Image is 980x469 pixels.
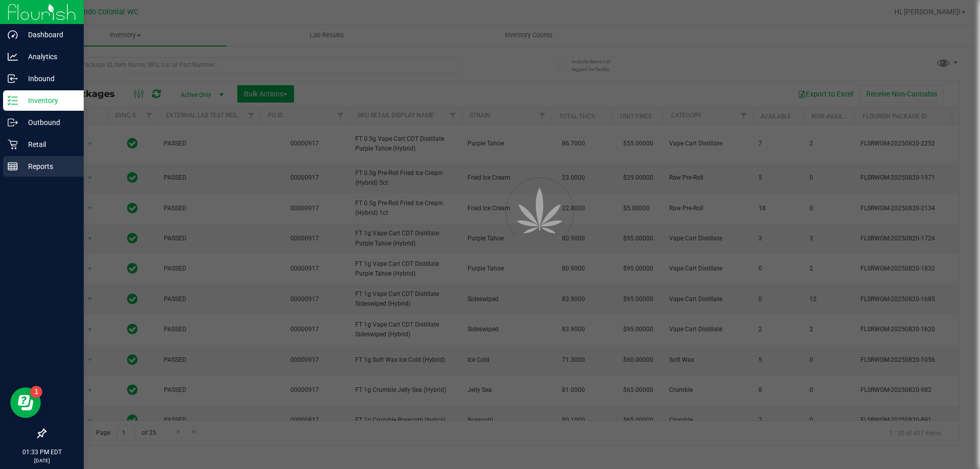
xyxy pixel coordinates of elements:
p: Reports [18,160,79,172]
p: Inventory [18,94,79,107]
inline-svg: Reports [8,161,18,171]
iframe: Resource center unread badge [30,386,42,398]
p: Retail [18,138,79,151]
p: [DATE] [5,457,79,464]
p: Analytics [18,51,79,63]
p: Inbound [18,72,79,85]
inline-svg: Dashboard [8,30,18,40]
p: Outbound [18,116,79,129]
inline-svg: Inventory [8,95,18,106]
inline-svg: Retail [8,139,18,150]
inline-svg: Analytics [8,52,18,62]
p: 01:33 PM EDT [5,448,79,457]
inline-svg: Outbound [8,117,18,128]
inline-svg: Inbound [8,73,18,84]
iframe: Resource center [10,387,41,418]
p: Dashboard [18,29,79,41]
